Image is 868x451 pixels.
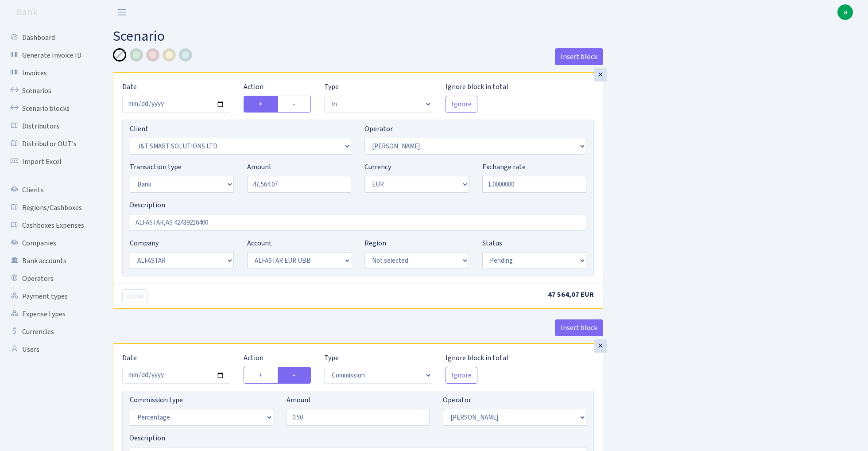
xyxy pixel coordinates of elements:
button: Toggle navigation [111,5,133,19]
a: a [837,4,853,20]
a: Scenario blocks [4,100,93,117]
div: × [594,339,607,353]
label: + [244,367,278,384]
a: Invoices [4,64,93,82]
label: + [244,96,278,113]
a: Companies [4,234,93,252]
a: Import Excel [4,153,93,171]
label: Date [122,82,137,92]
div: × [594,68,607,82]
label: Action [244,353,263,363]
label: Region [364,238,386,249]
label: Transaction type [130,162,182,172]
label: Commission type [130,395,183,405]
a: Currencies [4,323,93,341]
button: Ignore [446,96,477,113]
label: Action [244,82,263,92]
a: Distributor OUT's [4,135,93,153]
a: Regions/Cashboxes [4,199,93,217]
a: Distributors [4,117,93,135]
a: Expense types [4,305,93,323]
label: Amount [247,162,272,172]
label: Ignore block in total [446,82,508,92]
label: Client [130,124,148,134]
label: Description [130,200,165,210]
label: Exchange rate [482,162,526,172]
a: Bank accounts [4,252,93,270]
button: Debug [122,289,147,303]
label: Operator [364,124,393,134]
button: Insert block [555,48,603,65]
span: Scenario [113,26,165,47]
label: Company [130,238,159,249]
label: Account [247,238,272,249]
label: - [278,367,311,384]
button: Insert block [555,319,603,336]
a: Clients [4,181,93,199]
a: Payment types [4,288,93,305]
label: Currency [364,162,391,172]
a: Generate Invoice ID [4,47,93,64]
button: Ignore [446,367,477,384]
label: Amount [287,395,311,405]
label: Date [122,353,137,363]
label: Ignore block in total [446,353,508,363]
label: Description [130,433,165,443]
a: Users [4,341,93,358]
a: Scenarios [4,82,93,100]
label: Type [324,353,339,363]
label: - [278,96,311,113]
span: 47 564,07 EUR [548,290,594,299]
label: Status [482,238,502,249]
a: Cashboxes Expenses [4,217,93,234]
label: Operator [443,395,471,405]
label: Type [324,82,339,92]
a: Dashboard [4,29,93,47]
a: Operators [4,270,93,288]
